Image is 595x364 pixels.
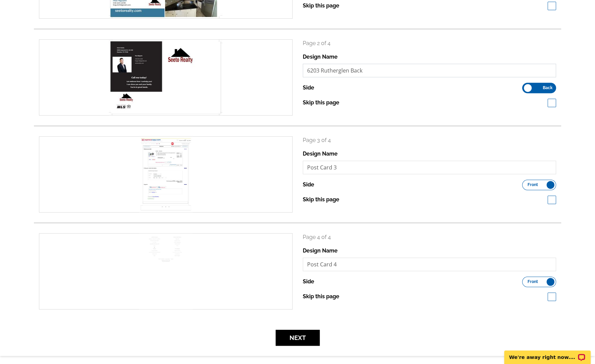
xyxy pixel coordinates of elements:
[500,343,595,364] iframe: LiveChat chat widget
[303,39,556,47] p: Page 2 of 4
[303,2,339,10] label: Skip this page
[303,84,314,92] label: Side
[303,136,556,144] p: Page 3 of 4
[303,99,339,107] label: Skip this page
[303,278,314,286] label: Side
[303,233,556,241] p: Page 4 of 4
[528,183,538,186] span: Front
[276,330,320,346] button: Next
[303,150,338,158] label: Design Name
[303,64,556,77] input: File Name
[542,86,552,89] span: Back
[303,181,314,189] label: Side
[303,196,339,204] label: Skip this page
[303,161,556,174] input: File Name
[303,258,556,271] input: File Name
[528,280,538,283] span: Front
[303,292,339,301] label: Skip this page
[303,53,338,61] label: Design Name
[303,247,338,255] label: Design Name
